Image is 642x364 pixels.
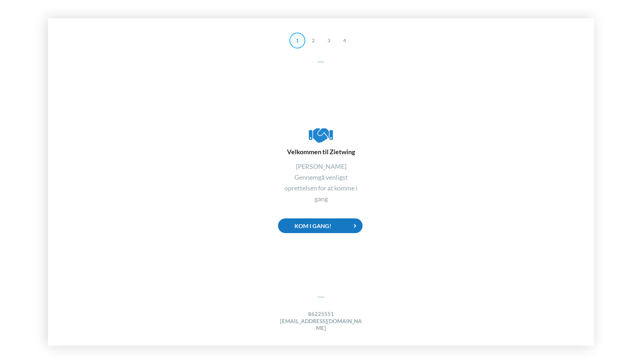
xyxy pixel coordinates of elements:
[278,126,364,156] div: Velkommen til Zietwing
[278,161,364,204] div: [PERSON_NAME] Gennemgå venligst oprettelsen for at komme i gang
[278,311,364,317] h4: 86225551
[278,318,364,332] h4: [EMAIL_ADDRESS][DOMAIN_NAME]
[305,33,321,48] div: 2
[337,33,353,48] div: 4
[321,33,337,48] div: 3
[289,33,305,48] div: 1
[278,218,363,233] div: Kom i gang!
